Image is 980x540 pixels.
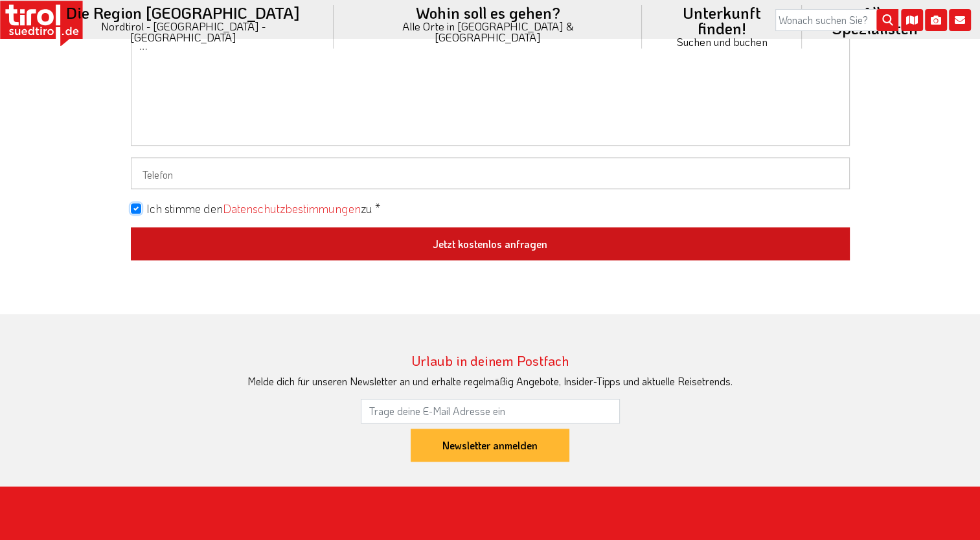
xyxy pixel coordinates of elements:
i: Fotogalerie [925,9,947,31]
a: Datenschutzbestimmungen [223,201,361,216]
small: Suchen und buchen [657,36,786,47]
label: Ich stimme den zu * [146,201,380,217]
h3: Urlaub in deinem Postfach [131,353,850,368]
small: Alle Orte in [GEOGRAPHIC_DATA] & [GEOGRAPHIC_DATA] [349,21,626,43]
input: Newsletter anmelden [411,429,569,462]
small: Nordtirol - [GEOGRAPHIC_DATA] - [GEOGRAPHIC_DATA] [48,21,318,43]
button: Jetzt kostenlos anfragen [131,227,850,261]
i: Kontakt [949,9,971,31]
div: Melde dich für unseren Newsletter an und erhalte regelmäßig Angebote, Insider-Tipps und aktuelle ... [131,374,850,388]
input: Trage deine E-Mail Adresse ein [361,399,620,423]
input: Wonach suchen Sie? [775,9,898,31]
i: Karte öffnen [901,9,923,31]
